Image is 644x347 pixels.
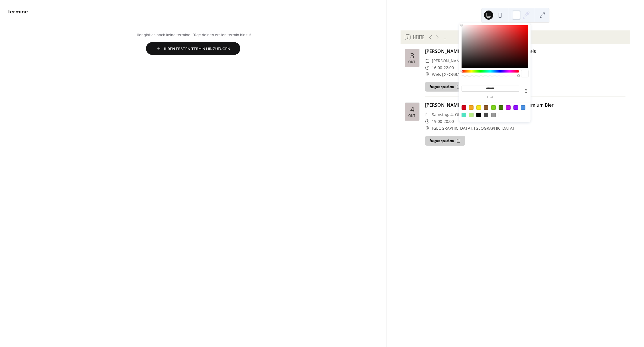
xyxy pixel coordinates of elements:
div: #9B9B9B [491,113,496,117]
div: #9013FE [513,105,518,110]
button: Ereignis speichern [425,136,465,146]
div: #D0021B [462,105,466,110]
div: #417505 [499,105,503,110]
div: #FFFFFF [499,113,503,117]
span: Ihren Ersten Termin Hinzufügen [164,46,230,52]
div: Okt. [408,60,416,64]
span: Samstag, 4. Oktober 2025 [432,111,481,118]
div: ​ [425,125,430,132]
div: #000000 [476,113,481,117]
div: Okt. [408,114,416,118]
div: ​ [425,71,430,78]
div: ​ [425,64,430,71]
span: [PERSON_NAME][DATE] [432,57,477,64]
div: [PERSON_NAME] / Unplugged bei [US_STATE] Premium Bier [425,102,625,108]
div: #BD10E0 [506,105,511,110]
div: #F5A623 [469,105,474,110]
span: Termine [7,6,28,17]
div: ​ [425,57,430,64]
div: ... [444,34,446,41]
div: 3 [410,52,414,59]
div: 4 [410,106,414,113]
label: hex [462,96,519,99]
div: #4A90E2 [521,105,525,110]
span: 22:00 [444,64,454,71]
div: #4A4A4A [484,113,488,117]
span: 20:00 [444,118,454,125]
span: Hier gibt es noch keine termine. Füge deinen ersten termin hinzu! [7,32,379,38]
button: Ereignis speichern [425,82,465,92]
span: Wels [GEOGRAPHIC_DATA], [GEOGRAPHIC_DATA] [432,71,524,78]
div: #F8E71C [476,105,481,110]
div: [PERSON_NAME] Live! Mit Remix am Stadtfest Wels [425,48,625,55]
span: [GEOGRAPHIC_DATA], [GEOGRAPHIC_DATA] [432,125,514,132]
span: 19:00 [432,118,442,125]
a: Ihren Ersten Termin Hinzufügen [7,42,379,55]
span: 16:00 [432,64,442,71]
div: ​ [425,111,430,118]
div: #B8E986 [469,113,474,117]
span: - [442,118,444,125]
div: ​ [425,118,430,125]
div: #7ED321 [491,105,496,110]
button: Ihren Ersten Termin Hinzufügen [146,42,240,55]
div: #8B572A [484,105,488,110]
span: - [442,64,444,71]
div: #50E3C2 [462,113,466,117]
